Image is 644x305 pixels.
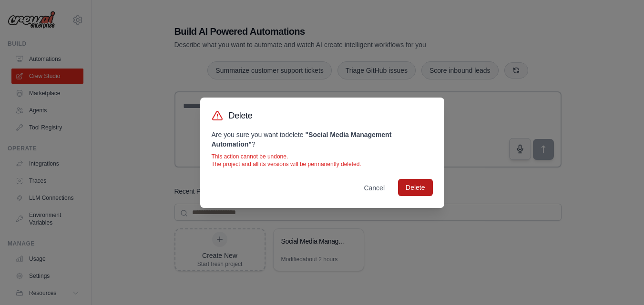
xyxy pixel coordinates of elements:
[398,179,432,196] button: Delete
[356,179,392,197] button: Cancel
[229,109,253,122] h3: Delete
[212,131,392,148] strong: " Social Media Management Automation "
[212,130,433,149] p: Are you sure you want to delete ?
[212,160,433,168] p: The project and all its versions will be permanently deleted.
[212,153,433,160] p: This action cannot be undone.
